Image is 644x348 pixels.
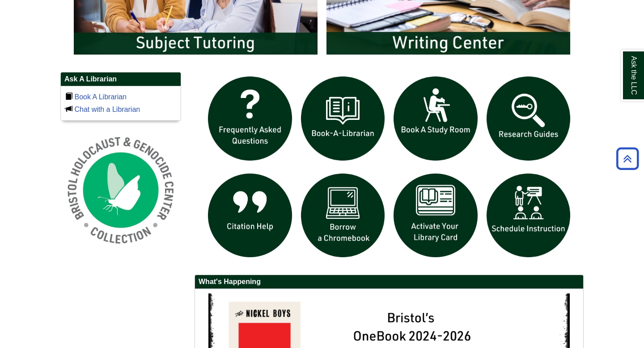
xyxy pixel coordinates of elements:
[482,169,575,262] img: For faculty. Schedule Library Instruction icon links to form.
[482,72,575,165] img: Research Guides icon links to research guides web page
[203,72,575,266] div: slideshow
[297,169,390,262] img: Borrow a chromebook icon links to the borrow a chromebook web page
[203,169,297,262] img: citation help icon links to citation help guide page
[389,169,482,262] img: activate Library Card icon links to form to activate student ID into library card
[74,93,127,101] a: Book A Librarian
[61,72,181,86] h2: Ask A Librarian
[613,153,642,165] a: Back to Top
[297,72,390,165] img: Book a Librarian icon links to book a librarian web page
[203,72,297,165] img: frequently asked questions
[60,130,181,250] img: Holocaust and Genocide Collection
[74,106,140,113] a: Chat with a Librarian
[195,275,583,289] h2: What's Happening
[389,72,482,165] img: book a study room icon links to book a study room web page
